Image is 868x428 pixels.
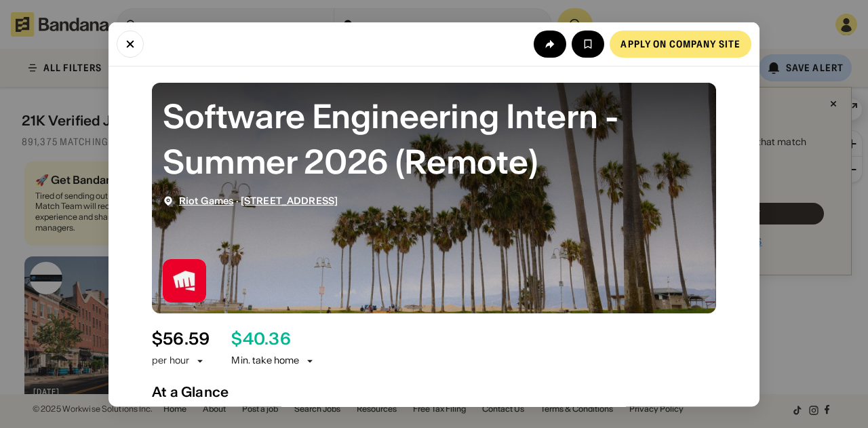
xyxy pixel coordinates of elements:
div: At a Glance [152,383,716,400]
div: Min. take home [231,354,315,368]
div: $ 40.36 [231,329,290,349]
div: per hour [152,354,189,368]
div: Apply on company site [620,39,741,48]
div: $ 56.59 [152,329,210,349]
a: [STREET_ADDRESS] [241,194,338,206]
a: Apply on company site [610,30,751,57]
button: Close [117,30,144,57]
div: · [179,195,338,206]
img: Riot Games logo [163,258,206,302]
a: Riot Games [179,194,233,206]
div: Software Engineering Intern - Summer 2026 (Remote) [163,93,705,184]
